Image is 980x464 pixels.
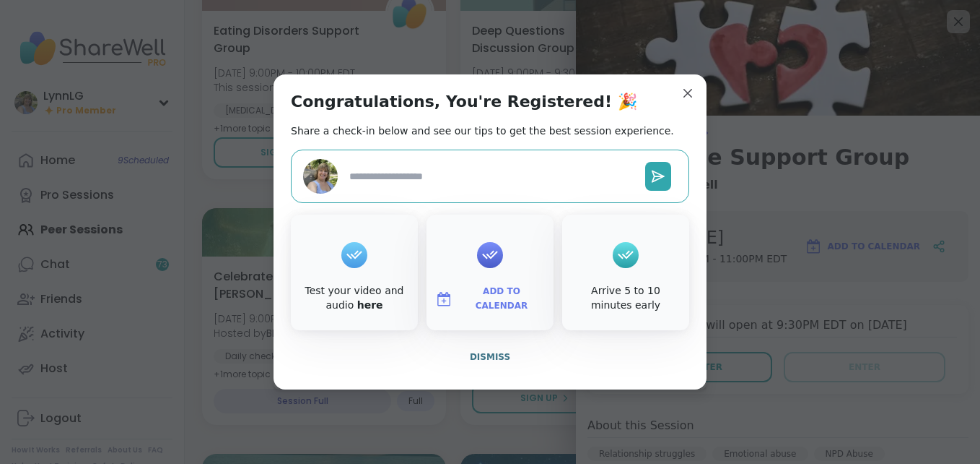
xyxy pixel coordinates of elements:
button: Add to Calendar [429,284,551,314]
button: Dismiss [291,342,689,372]
div: Test your video and audio [294,284,415,312]
div: Arrive 5 to 10 minutes early [565,284,686,312]
span: Add to Calendar [458,285,545,313]
img: LynnLG [303,159,338,194]
a: here [357,299,383,311]
h2: Share a check-in below and see our tips to get the best session experience. [291,124,674,138]
h1: Congratulations, You're Registered! 🎉 [291,92,637,112]
img: ShareWell Logomark [435,291,452,308]
span: Dismiss [470,352,510,362]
